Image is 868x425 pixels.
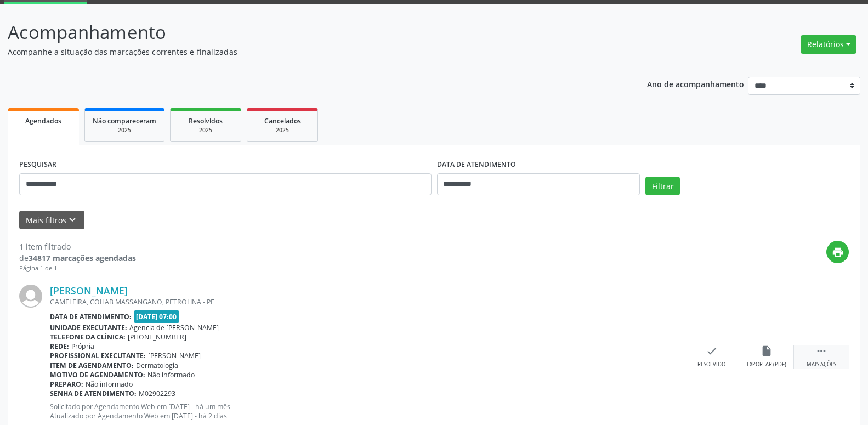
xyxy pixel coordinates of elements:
[66,214,78,226] i: keyboard_arrow_down
[86,379,133,389] span: Não informado
[50,379,83,389] b: Preparo:
[134,310,180,323] span: [DATE] 07:00
[50,402,684,421] p: Solicitado por Agendamento Web em [DATE] - há um mês Atualizado por Agendamento Web em [DATE] - h...
[189,116,223,126] span: Resolvidos
[19,285,42,308] img: img
[255,126,310,134] div: 2025
[50,351,146,360] b: Profissional executante:
[93,116,156,126] span: Não compareceram
[437,156,516,173] label: DATA DE ATENDIMENTO
[706,345,718,357] i: check
[50,342,69,351] b: Rede:
[139,389,175,398] span: M02902293
[747,361,786,369] div: Exportar (PDF)
[147,370,195,379] span: Não informado
[647,77,744,90] p: Ano de acompanhamento
[826,241,849,263] button: print
[129,323,219,332] span: Agencia de [PERSON_NAME]
[19,252,136,264] div: de
[832,246,844,258] i: print
[50,285,128,297] a: [PERSON_NAME]
[50,361,134,370] b: Item de agendamento:
[264,116,301,126] span: Cancelados
[19,264,136,273] div: Página 1 de 1
[136,361,178,370] span: Dermatologia
[19,211,84,230] button: Mais filtroskeyboard_arrow_down
[128,332,186,342] span: [PHONE_NUMBER]
[71,342,94,351] span: Própria
[8,46,605,58] p: Acompanhe a situação das marcações correntes e finalizadas
[19,156,56,173] label: PESQUISAR
[178,126,233,134] div: 2025
[50,389,137,398] b: Senha de atendimento:
[50,323,127,332] b: Unidade executante:
[50,312,132,321] b: Data de atendimento:
[93,126,156,134] div: 2025
[50,332,126,342] b: Telefone da clínica:
[697,361,725,369] div: Resolvido
[815,345,827,357] i: 
[801,35,856,54] button: Relatórios
[807,361,836,369] div: Mais ações
[8,19,605,46] p: Acompanhamento
[29,253,136,263] strong: 34817 marcações agendadas
[25,116,61,126] span: Agendados
[148,351,201,360] span: [PERSON_NAME]
[50,370,145,379] b: Motivo de agendamento:
[19,241,136,252] div: 1 item filtrado
[761,345,773,357] i: insert_drive_file
[50,297,684,307] div: GAMELEIRA, COHAB MASSANGANO, PETROLINA - PE
[645,177,680,195] button: Filtrar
